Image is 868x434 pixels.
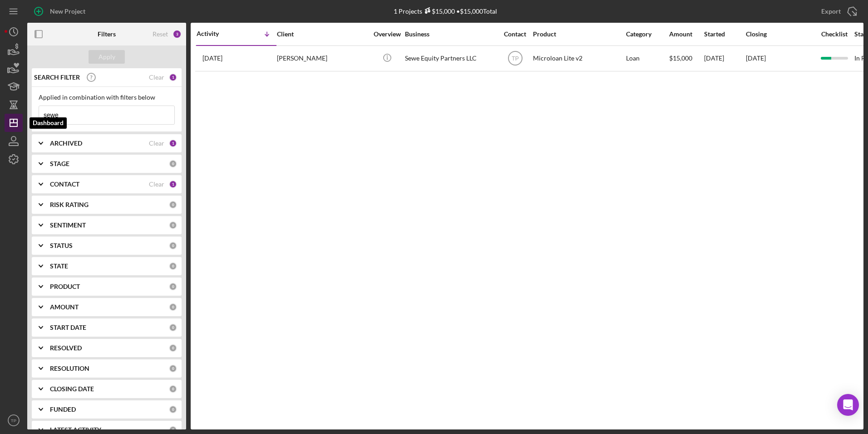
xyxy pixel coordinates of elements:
[746,54,766,62] time: [DATE]
[27,2,94,20] button: New Project
[169,262,177,270] div: 0
[169,426,177,434] div: 0
[50,201,89,208] b: RISK RATING
[50,222,86,229] b: SENTIMENT
[277,46,368,71] div: [PERSON_NAME]
[50,2,85,20] div: New Project
[626,30,668,38] div: Category
[370,30,404,38] div: Overview
[533,46,624,71] div: Microloan Lite v2
[50,160,69,167] b: STAGE
[153,30,168,38] div: Reset
[405,46,496,71] div: Sewe Equity Partners LLC
[422,7,455,15] div: $15,000
[169,201,177,209] div: 0
[815,30,853,38] div: Checklist
[99,50,115,64] div: Apply
[50,344,82,352] b: RESOLVED
[89,50,125,64] button: Apply
[394,7,497,15] div: 1 Projects • $15,000 Total
[277,30,368,38] div: Client
[197,30,237,37] div: Activity
[50,385,94,393] b: CLOSING DATE
[626,46,668,71] div: Loan
[50,365,89,372] b: RESOLUTION
[169,323,177,332] div: 0
[169,344,177,352] div: 0
[50,283,80,290] b: PRODUCT
[98,30,116,38] b: Filters
[169,283,177,291] div: 0
[169,385,177,393] div: 0
[704,30,745,38] div: Started
[50,242,73,249] b: STATUS
[202,55,222,62] time: 2025-09-19 00:30
[512,56,518,62] text: TP
[669,54,692,62] span: $15,000
[39,94,175,101] div: Applied in combination with filters below
[498,30,532,38] div: Contact
[169,180,177,188] div: 1
[149,181,164,188] div: Clear
[169,139,177,147] div: 1
[50,303,79,311] b: AMOUNT
[837,394,859,416] div: Open Intercom Messenger
[149,74,164,81] div: Clear
[169,160,177,168] div: 0
[50,324,86,331] b: START DATE
[173,30,182,39] div: 3
[812,2,863,20] button: Export
[821,2,841,20] div: Export
[533,30,624,38] div: Product
[169,405,177,414] div: 0
[50,406,76,413] b: FUNDED
[669,30,703,38] div: Amount
[50,140,82,147] b: ARCHIVED
[50,262,68,270] b: STATE
[34,74,80,81] b: SEARCH FILTER
[405,30,496,38] div: Business
[169,221,177,229] div: 0
[169,73,177,81] div: 1
[50,181,79,188] b: CONTACT
[746,30,814,38] div: Closing
[11,418,16,423] text: TP
[149,140,164,147] div: Clear
[50,426,101,434] b: LATEST ACTIVITY
[5,411,23,429] button: TP
[169,303,177,311] div: 0
[169,364,177,373] div: 0
[169,242,177,250] div: 0
[704,46,745,71] div: [DATE]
